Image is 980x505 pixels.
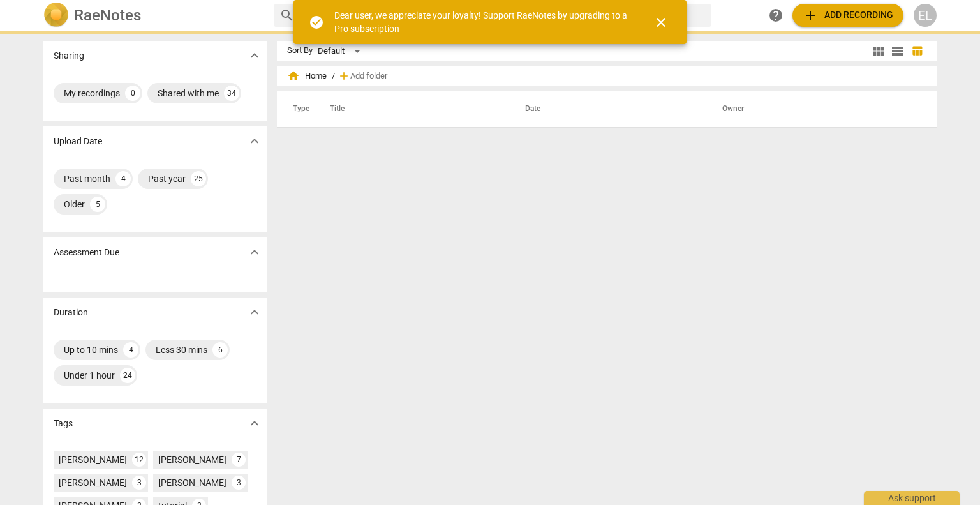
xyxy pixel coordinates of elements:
button: Upload [792,4,903,27]
div: [PERSON_NAME] [158,453,226,466]
div: Sort By [287,46,313,56]
button: Show more [245,414,264,433]
p: Upload Date [54,135,102,148]
span: help [768,8,783,23]
p: Sharing [54,49,84,63]
span: add [803,8,818,23]
span: expand_more [247,305,262,320]
button: EL [914,4,937,27]
div: Default [318,41,365,61]
th: Title [315,91,510,127]
div: 0 [125,86,140,101]
span: home [287,70,300,82]
p: Tags [54,417,73,430]
button: Show more [245,243,264,262]
a: Help [764,4,787,27]
span: close [653,15,669,30]
a: Pro subscription [334,24,399,34]
div: [PERSON_NAME] [59,476,127,489]
th: Owner [707,91,923,127]
span: expand_more [247,245,262,260]
span: Add folder [350,72,387,81]
span: view_module [871,43,886,59]
div: Past year [148,172,186,185]
div: 3 [232,476,246,490]
button: Tile view [869,41,888,61]
div: [PERSON_NAME] [158,476,226,489]
div: 4 [115,171,131,186]
p: Duration [54,306,88,319]
div: Up to 10 mins [64,343,118,356]
div: 5 [90,197,105,212]
div: Older [64,198,85,211]
div: 4 [123,342,138,358]
span: view_list [890,43,905,59]
button: List view [888,41,907,61]
div: Less 30 mins [156,343,207,356]
div: Past month [64,172,110,185]
h2: RaeNotes [74,6,141,24]
div: 25 [191,171,206,186]
span: expand_more [247,48,262,63]
span: expand_more [247,416,262,431]
button: Close [646,7,676,38]
div: 24 [120,368,135,383]
button: Show more [245,132,264,151]
div: 34 [224,86,239,101]
span: / [332,72,335,81]
img: Logo [43,3,69,28]
span: table_chart [911,45,923,57]
span: Home [287,70,327,82]
div: Dear user, we appreciate your loyalty! Support RaeNotes by upgrading to a [334,9,630,35]
span: add [338,70,350,82]
div: 6 [212,342,228,358]
span: expand_more [247,133,262,149]
th: Type [283,91,315,127]
div: Shared with me [158,87,219,100]
button: Show more [245,303,264,322]
span: Add recording [803,8,893,23]
div: 7 [232,453,246,467]
span: search [279,8,295,23]
div: My recordings [64,87,120,100]
div: Under 1 hour [64,369,115,382]
button: Table view [907,41,926,61]
div: Ask support [864,491,960,505]
a: LogoRaeNotes [43,3,264,28]
div: 12 [132,453,146,467]
div: [PERSON_NAME] [59,453,127,466]
button: Show more [245,46,264,65]
span: check_circle [309,15,324,30]
div: 3 [132,476,146,490]
th: Date [510,91,707,127]
p: Assessment Due [54,246,119,259]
